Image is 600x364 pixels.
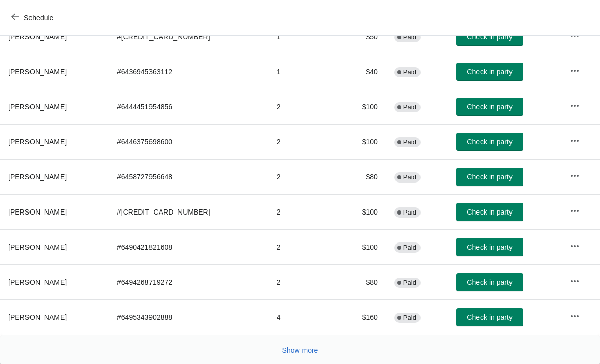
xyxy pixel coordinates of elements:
td: # 6436945363112 [109,54,268,89]
span: [PERSON_NAME] [8,243,67,251]
td: $100 [339,229,386,264]
td: $160 [339,299,386,335]
span: Paid [403,138,416,146]
span: Paid [403,68,416,76]
span: [PERSON_NAME] [8,173,67,181]
td: 1 [268,19,339,54]
span: Show more [282,346,318,354]
td: 1 [268,54,339,89]
td: # 6495343902888 [109,299,268,335]
span: Check in party [467,68,512,76]
span: [PERSON_NAME] [8,68,67,76]
td: $80 [339,264,386,299]
span: [PERSON_NAME] [8,138,67,146]
td: $100 [339,124,386,159]
button: Check in party [456,63,523,81]
td: $100 [339,89,386,124]
td: $40 [339,54,386,89]
button: Schedule [5,9,62,27]
td: # 6490421821608 [109,229,268,264]
span: Paid [403,244,416,252]
span: Check in party [467,173,512,181]
td: # 6458727956648 [109,159,268,194]
span: Check in party [467,278,512,286]
span: Paid [403,208,416,217]
span: Check in party [467,138,512,146]
span: Check in party [467,313,512,321]
td: 2 [268,229,339,264]
button: Check in party [456,98,523,116]
span: [PERSON_NAME] [8,313,67,321]
span: Paid [403,173,416,181]
span: Paid [403,314,416,322]
span: Check in party [467,103,512,111]
td: # 6446375698600 [109,124,268,159]
span: Check in party [467,243,512,251]
span: Check in party [467,33,512,41]
button: Check in party [456,238,523,256]
td: 4 [268,299,339,335]
td: 2 [268,124,339,159]
span: Paid [403,103,416,111]
span: Paid [403,33,416,41]
button: Show more [278,341,322,359]
td: 2 [268,89,339,124]
td: # [CREDIT_CARD_NUMBER] [109,194,268,229]
td: 2 [268,159,339,194]
span: [PERSON_NAME] [8,103,67,111]
button: Check in party [456,203,523,221]
button: Check in party [456,308,523,326]
td: # [CREDIT_CARD_NUMBER] [109,19,268,54]
span: Check in party [467,208,512,216]
td: # 6494268719272 [109,264,268,299]
span: [PERSON_NAME] [8,33,67,41]
td: # 6444451954856 [109,89,268,124]
button: Check in party [456,168,523,186]
td: 2 [268,194,339,229]
span: Paid [403,279,416,287]
button: Check in party [456,273,523,291]
button: Check in party [456,27,523,46]
td: $80 [339,159,386,194]
td: $50 [339,19,386,54]
button: Check in party [456,133,523,151]
td: $100 [339,194,386,229]
span: [PERSON_NAME] [8,278,67,286]
span: [PERSON_NAME] [8,208,67,216]
td: 2 [268,264,339,299]
span: Schedule [24,14,53,22]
